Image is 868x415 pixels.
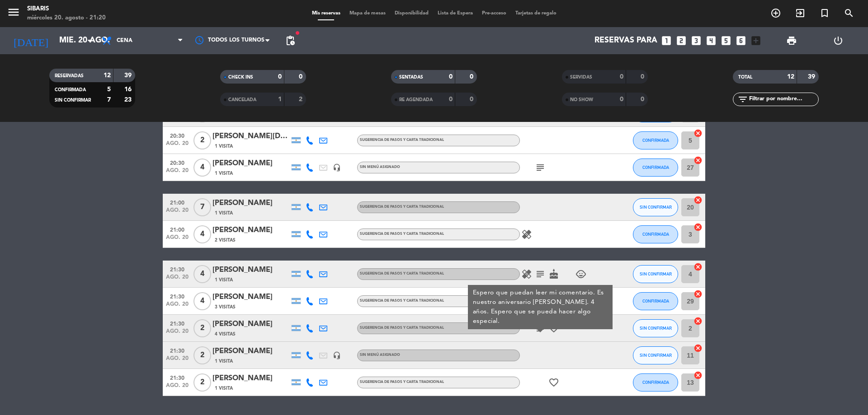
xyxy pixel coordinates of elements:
[360,299,444,303] span: sugerencia de pasos y carta tradicional
[735,35,747,47] i: looks_6
[705,35,717,47] i: looks_4
[212,264,289,276] div: [PERSON_NAME]
[693,289,703,298] i: cancel
[770,8,781,19] i: add_circle_outline
[215,385,233,392] span: 1 Visita
[333,163,341,172] i: headset_mic
[55,88,86,92] span: CONFIRMADA
[55,74,84,78] span: RESERVADAS
[166,130,189,140] span: 20:30
[360,205,444,209] span: sugerencia de pasos y carta tradicional
[633,131,678,149] button: CONFIRMADA
[166,140,189,151] span: ago. 20
[124,72,133,79] strong: 39
[693,129,703,138] i: cancel
[117,37,132,44] span: Cena
[193,346,211,364] span: 2
[212,224,289,236] div: [PERSON_NAME]
[521,229,532,240] i: healing
[299,74,304,80] strong: 0
[333,351,341,359] i: headset_mic
[633,225,678,243] button: CONFIRMADA
[84,35,95,46] i: arrow_drop_down
[166,168,189,178] span: ago. 20
[215,276,233,284] span: 1 Visita
[228,75,253,79] span: CHECK INS
[193,225,211,243] span: 4
[433,11,477,16] span: Lista de Espera
[299,96,304,103] strong: 2
[166,355,189,366] span: ago. 20
[795,8,806,19] i: exit_to_app
[166,234,189,245] span: ago. 20
[215,210,233,217] span: 1 Visita
[693,344,703,353] i: cancel
[166,372,189,382] span: 21:30
[27,5,106,14] div: sibaris
[642,298,669,303] span: CONFIRMADA
[278,74,282,80] strong: 0
[212,291,289,303] div: [PERSON_NAME]
[470,74,475,80] strong: 0
[295,30,300,36] span: fiber_manual_record
[107,97,111,103] strong: 7
[570,75,592,79] span: SERVIDAS
[390,11,433,16] span: Disponibilidad
[815,27,861,54] div: LOG OUT
[166,197,189,207] span: 21:00
[642,165,669,170] span: CONFIRMADA
[521,269,532,280] i: healing
[786,35,797,46] span: print
[808,74,817,80] strong: 39
[360,138,444,142] span: sugerencia de pasos y carta tradicional
[215,143,233,150] span: 1 Visita
[307,11,345,16] span: Mis reservas
[193,373,211,392] span: 2
[104,72,111,79] strong: 12
[819,8,830,19] i: turned_in_not
[594,36,657,45] span: Reservas para
[750,35,762,47] i: add_box
[166,207,189,218] span: ago. 20
[449,96,453,103] strong: 0
[738,75,752,79] span: TOTAL
[477,11,511,16] span: Pre-acceso
[787,74,794,80] strong: 12
[166,301,189,312] span: ago. 20
[399,98,433,102] span: RE AGENDADA
[690,35,702,47] i: looks_3
[844,8,854,19] i: search
[55,98,91,103] span: SIN CONFIRMAR
[633,198,678,216] button: SIN CONFIRMAR
[748,94,818,104] input: Filtrar por nombre...
[399,75,423,79] span: SENTADAS
[215,237,236,244] span: 2 Visitas
[640,353,672,358] span: SIN CONFIRMAR
[166,157,189,168] span: 20:30
[640,271,672,276] span: SIN CONFIRMAR
[548,377,559,388] i: favorite_border
[360,353,400,357] span: Sin menú asignado
[511,11,561,16] span: Tarjetas de regalo
[633,373,678,392] button: CONFIRMADA
[473,288,608,326] div: Espero que puedan leer mi comentario. Es nuestro aniversario [PERSON_NAME]. 4 años. Espero que se...
[124,86,133,93] strong: 16
[693,317,703,326] i: cancel
[7,5,20,22] button: menu
[166,382,189,393] span: ago. 20
[193,198,211,216] span: 7
[570,98,593,102] span: NO SHOW
[124,97,133,103] strong: 23
[193,159,211,177] span: 4
[7,5,20,19] i: menu
[7,31,55,51] i: [DATE]
[640,326,672,331] span: SIN CONFIRMAR
[166,345,189,355] span: 21:30
[212,158,289,169] div: [PERSON_NAME]
[360,232,444,236] span: sugerencia de pasos y carta tradicional
[449,74,453,80] strong: 0
[212,345,289,357] div: [PERSON_NAME]
[535,269,546,280] i: subject
[360,165,400,169] span: Sin menú asignado
[278,96,282,103] strong: 1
